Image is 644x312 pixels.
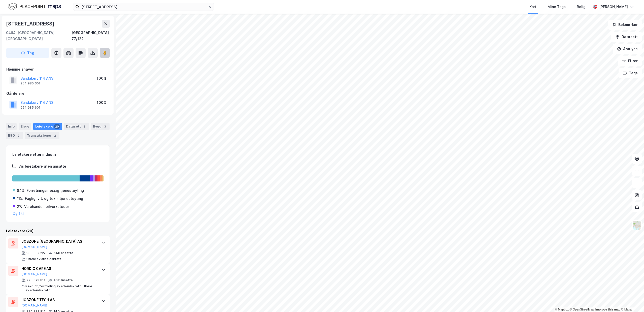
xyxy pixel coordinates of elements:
[595,308,620,311] a: Improve this map
[21,238,96,244] div: JOBZONE [GEOGRAPHIC_DATA] AS
[82,124,87,129] div: 8
[618,56,642,66] button: Filter
[6,48,49,58] button: Tag
[54,124,60,129] div: 20
[52,133,57,138] div: 2
[21,272,47,276] button: [DOMAIN_NAME]
[16,133,21,138] div: 2
[6,66,110,72] div: Hjemmelshaver
[25,196,83,202] div: Faglig, vit. og tekn. tjenesteyting
[611,32,642,42] button: Datasett
[91,123,110,130] div: Bygg
[19,123,31,130] div: Eiere
[632,221,642,230] img: Z
[619,288,644,312] iframe: Chat Widget
[25,132,59,139] div: Transaksjoner
[26,251,46,255] div: 983 032 222
[64,123,89,130] div: Datasett
[608,20,642,30] button: Bokmerker
[21,266,96,272] div: NORDIC CARE AS
[6,132,23,139] div: ESG
[570,308,594,311] a: OpenStreetMap
[577,4,586,10] div: Bolig
[24,204,69,210] div: Varehandel, bilverksteder
[17,204,22,210] div: 2%
[599,4,628,10] div: [PERSON_NAME]
[27,188,84,194] div: Forretningsmessig tjenesteyting
[54,251,73,255] div: 648 ansatte
[53,278,73,282] div: 462 ansatte
[6,90,110,97] div: Gårdeiere
[25,284,96,292] div: Rekrutt./formidling av arbeidskraft, Utleie av arbeidskraft
[20,106,40,110] div: 954 985 601
[18,163,66,169] div: Vis leietakere uten ansatte
[13,212,24,216] button: Og 5 til
[33,123,62,130] div: Leietakere
[21,303,47,307] button: [DOMAIN_NAME]
[529,4,536,10] div: Kart
[619,288,644,312] div: Kontrollprogram for chat
[17,196,23,202] div: 11%
[21,297,96,303] div: JOBZONE TECH AS
[555,308,569,311] a: Mapbox
[6,20,55,28] div: [STREET_ADDRESS]
[72,30,110,42] div: [GEOGRAPHIC_DATA], 77/122
[548,4,566,10] div: Mine Tags
[12,151,104,158] div: Leietakere etter industri
[26,278,45,282] div: 995 623 811
[97,75,107,81] div: 100%
[613,44,642,54] button: Analyse
[619,68,642,78] button: Tags
[26,257,61,261] div: Utleie av arbeidskraft
[6,30,72,42] div: 0484, [GEOGRAPHIC_DATA], [GEOGRAPHIC_DATA]
[103,124,108,129] div: 3
[21,245,47,249] button: [DOMAIN_NAME]
[79,3,208,11] input: Søk på adresse, matrikkel, gårdeiere, leietakere eller personer
[97,100,107,106] div: 100%
[6,228,110,234] div: Leietakere (20)
[8,2,61,11] img: logo.f888ab2527a4732fd821a326f86c7f29.svg
[17,188,25,194] div: 84%
[6,123,17,130] div: Info
[20,81,40,85] div: 954 985 601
